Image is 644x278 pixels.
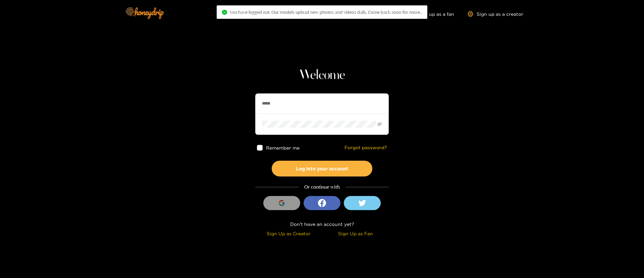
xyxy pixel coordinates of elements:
h1: Welcome [255,67,389,83]
div: Sign Up as Fan [324,230,387,237]
span: Remember me [266,145,300,150]
a: Sign up as a fan [408,11,454,17]
a: Sign up as a creator [468,11,523,17]
span: eye-invisible [377,122,382,126]
button: Log into your account [272,161,372,176]
div: Don't have an account yet? [255,220,389,228]
a: Forgot password? [344,145,387,151]
span: check-circle [222,10,227,15]
span: You have logged out. Our models upload new photos and videos daily. Come back soon for more.. [230,9,422,15]
div: Sign Up as Creator [257,230,320,237]
div: Or continue with [255,183,389,191]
